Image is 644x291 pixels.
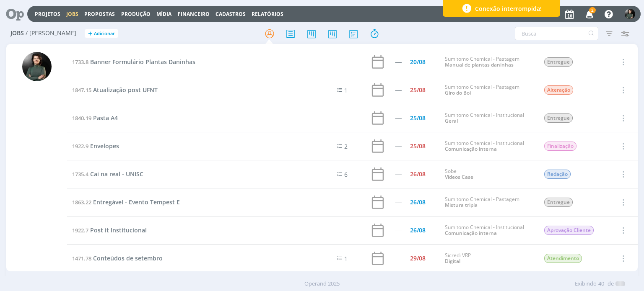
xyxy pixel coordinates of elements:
[598,280,604,288] span: 40
[10,30,24,37] span: Jobs
[93,114,118,122] span: Pasta A4
[395,87,401,93] div: -----
[90,170,143,178] span: Cai na real - UNISC
[72,226,147,234] a: 1922.7Post it Institucional
[580,7,597,22] button: 2
[395,59,401,65] div: -----
[35,10,60,18] a: Projetos
[410,199,426,205] div: 26/08
[445,117,458,124] a: Geral
[544,142,576,151] span: Finalização
[544,113,573,123] span: Entregue
[445,140,531,152] div: Sumitomo Chemical - Institucional
[544,170,571,179] span: Redação
[213,11,248,18] button: Cadastros
[178,10,210,18] a: Financeiro
[445,224,531,237] div: Sumitomo Chemical - Institucional
[445,56,531,68] div: Sumitomo Chemical - Pastagem
[344,255,348,263] span: 1
[445,252,531,265] div: Sicredi VRP
[22,52,52,81] img: M
[175,11,212,18] button: Financeiro
[410,143,426,149] div: 25/08
[66,10,78,18] a: Jobs
[72,86,158,94] a: 1847.15Atualização post UFNT
[544,57,573,67] span: Entregue
[121,10,151,18] a: Produção
[445,89,471,96] a: Giro do Boi
[445,112,531,124] div: Sumitomo Chemical - Institucional
[90,226,147,234] span: Post it Institucional
[72,86,91,94] span: 1847.15
[156,10,171,18] a: Mídia
[475,4,542,13] span: Conexão interrompida!
[395,227,401,233] div: -----
[72,114,91,122] span: 1840.19
[395,255,401,261] div: -----
[344,142,348,150] span: 2
[88,29,92,38] span: +
[344,170,348,178] span: 6
[445,196,531,209] div: Sumitomo Chemical - Pastagem
[72,58,88,66] span: 1733.8
[395,115,401,121] div: -----
[216,10,246,18] span: Cadastros
[72,198,91,206] span: 1863.22
[72,114,118,122] a: 1840.19Pasta A4
[445,229,497,237] a: Comunicação interna
[84,10,115,18] span: Propostas
[85,29,118,38] button: +Adicionar
[625,9,635,19] img: M
[544,85,573,95] span: Alteração
[395,171,401,177] div: -----
[72,255,91,262] span: 1471.78
[26,30,76,37] span: / [PERSON_NAME]
[93,198,180,206] span: Entregável - Evento Tempest E
[575,280,597,288] span: Exibindo
[410,171,426,177] div: 26/08
[544,226,594,235] span: Aprovação Cliente
[410,227,426,233] div: 26/08
[624,7,636,21] button: M
[94,31,115,36] span: Adicionar
[445,173,473,180] a: Vídeos Case
[608,280,614,288] span: de
[72,198,180,206] a: 1863.22Entregável - Evento Tempest E
[395,143,401,149] div: -----
[445,258,460,265] a: Digital
[445,84,531,96] div: Sumitomo Chemical - Pastagem
[395,199,401,205] div: -----
[154,11,174,18] button: Mídia
[72,58,195,66] a: 1733.8Banner Formulário Plantas Daninhas
[32,11,63,18] button: Projetos
[93,86,158,94] span: Atualização post UFNT
[445,168,531,180] div: Sobe
[72,227,88,234] span: 1922.7
[589,7,596,13] span: 2
[119,11,153,18] button: Produção
[82,11,117,18] button: Propostas
[515,27,598,40] input: Busca
[72,170,143,178] a: 1735.4Cai na real - UNISC
[90,58,195,66] span: Banner Formulário Plantas Daninhas
[72,142,88,150] span: 1922.9
[445,145,497,152] a: Comunicação interna
[252,10,283,18] a: Relatórios
[410,255,426,261] div: 29/08
[249,11,286,18] button: Relatórios
[72,142,119,150] a: 1922.9Envelopes
[72,170,88,178] span: 1735.4
[544,254,582,263] span: Atendimento
[445,61,514,68] a: Manual de plantas daninhas
[90,142,119,150] span: Envelopes
[93,254,163,262] span: Conteúdos de setembro
[544,198,573,207] span: Entregue
[410,87,426,93] div: 25/08
[410,59,426,65] div: 20/08
[410,115,426,121] div: 25/08
[72,254,163,262] a: 1471.78Conteúdos de setembro
[445,201,478,209] a: Mistura tripla
[64,11,81,18] button: Jobs
[344,86,348,94] span: 1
